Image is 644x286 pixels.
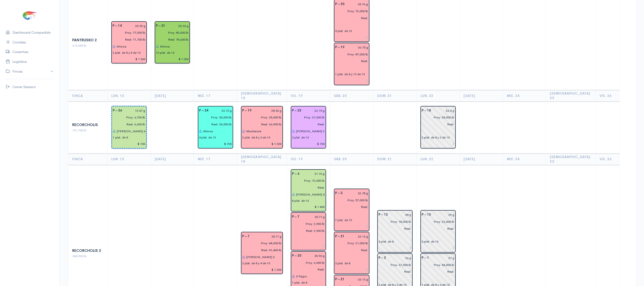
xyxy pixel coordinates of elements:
span: 131,700 lb [72,128,87,132]
div: 2 plat. de 8 y 3 de 10 [242,135,270,140]
div: P – 18 [419,107,434,114]
input: estimadas [110,114,145,121]
th: Lun. 22 [417,154,460,165]
input: g [302,213,325,220]
input: $ [292,140,325,147]
input: pescadas [332,58,368,65]
input: g [389,254,411,261]
input: pescadas [419,225,455,232]
input: g [347,233,368,240]
input: pescadas [332,247,368,254]
div: P – 21 [332,276,347,283]
th: Vie. 19 [287,90,330,101]
th: [DATE] [460,90,503,101]
input: $ [292,204,325,211]
div: 3 plat. de 8 [335,261,350,265]
th: Dom. 21 [373,154,416,165]
div: 8 plat. de 10 [292,199,309,203]
th: Lun. 15 [107,90,151,101]
div: P – 6 [289,170,302,177]
input: g [125,22,146,29]
div: Piscina: 13 Peso: 29 g Libras Proy: 23,000 lb Empacadora: Sin asignar Plataformas: 3 plat. de 10 [420,210,456,253]
div: Piscina: 19 Peso: 28.53 g Libras Proy: 35,000 lb Libras Reales: 36,950 lb Rendimiento: 105.6% Emp... [241,106,283,148]
div: Piscina: 23 Peso: 23.19 g Libras Proy: 27,000 lb Empacadora: Songa Gabarra: Shakira 3 Plataformas... [291,106,326,148]
th: Vie. 19 [287,154,330,165]
div: Piscina: 31 Peso: 25.33 g Libras Proy: 80,000 lb Libras Reales: 78,650 lb Rendimiento: 98.3% Empa... [155,21,190,64]
input: g [391,211,411,218]
th: [DATE] [151,90,194,101]
input: pescadas [376,225,411,232]
div: Pantrusko 2 [72,37,103,43]
input: estimadas [332,197,368,204]
div: P – 20 [289,252,304,259]
input: estimadas [332,8,368,15]
input: g [347,44,368,51]
div: 2 plat. de 8 y 4 de 10 [242,261,270,265]
input: $ [422,244,455,251]
div: Piscina: 6 Peso: 31.76 g Libras Proy: 72,000 lb Empacadora: Total Seafood Gabarra: Gloria del Roc... [291,169,326,212]
th: Dom. 21 [373,90,416,101]
input: pescadas [110,36,146,43]
input: $ [292,242,325,249]
div: P – 31 [153,22,168,29]
input: g [168,22,189,29]
div: P – 7 [289,213,302,220]
th: Lun. 15 [107,154,151,165]
input: estimadas [153,29,189,36]
div: P – 7 [239,233,252,240]
th: [DEMOGRAPHIC_DATA] 25 [546,154,596,165]
input: pescadas [239,247,281,254]
th: Vie. 26 [596,90,619,101]
th: Mié. 17 [194,90,237,101]
input: pescadas [289,266,325,273]
input: pescadas [419,268,455,275]
input: $ [335,223,368,230]
input: $ [242,140,281,147]
div: P – 20 [332,1,347,8]
input: estimadas [419,261,455,268]
input: g [304,252,325,259]
input: $ [156,56,189,63]
th: [DEMOGRAPHIC_DATA] 18 [237,90,287,101]
th: Lun. 22 [417,90,460,101]
th: [DEMOGRAPHIC_DATA] 18 [237,154,287,165]
input: $ [335,266,368,273]
span: 316,000 lb [72,43,87,48]
th: Vie. 26 [596,154,619,165]
input: estimadas [239,114,281,121]
input: estimadas [419,218,455,225]
th: [DEMOGRAPHIC_DATA] 25 [546,90,596,101]
div: P – 19 [239,107,254,114]
div: Piscina: 21 Peso: 33.13 g Libras Proy: 21,000 lb Empacadora: Promarisco Plataformas: 3 plat. de 8 [334,232,369,274]
div: 10 plat. de 10 [156,51,174,55]
div: 7 plat. de 10 [335,218,352,222]
div: P – 21 [332,233,347,240]
input: g [304,107,325,114]
input: g [211,107,232,114]
input: $ [378,244,411,251]
div: Piscina: 19 Peso: 36.75 g Libras Proy: 87,000 lb Empacadora: Promarisco Plataformas: 1 plat. de 8... [334,43,369,85]
input: estimadas [239,240,281,247]
div: P – 14 [110,22,125,29]
input: g [252,233,281,240]
input: $ [242,266,281,273]
input: estimadas [289,177,325,184]
input: g [254,107,281,114]
input: pescadas [376,268,411,275]
input: g [432,254,455,261]
th: Mié. 24 [503,154,546,165]
div: P – 12 [376,211,391,218]
div: Piscina: 36 Tipo: Raleo Peso: 13.07 g Libras Proy: 6,700 lb Libras Reales: 6,600 lb Rendimiento: ... [111,106,147,149]
input: g [125,107,145,114]
th: Sáb. 20 [330,90,373,101]
div: P – 2 [376,254,389,261]
div: P – 5 [332,190,345,197]
input: pescadas [289,227,325,234]
input: pescadas [289,184,325,191]
div: P – 36 [110,107,125,114]
div: 3 plat. de 10 [422,239,439,244]
input: pescadas [153,36,189,43]
div: P – 23 [289,107,304,114]
input: estimadas [289,114,325,121]
input: g [347,1,368,8]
